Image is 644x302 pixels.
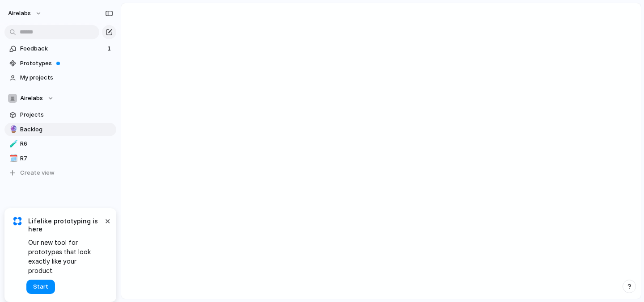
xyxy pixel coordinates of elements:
[33,282,48,291] span: Start
[4,166,116,180] button: Create view
[4,137,116,151] a: 🧪R6
[9,153,16,164] div: 🗓️
[8,154,17,163] button: 🗓️
[20,110,113,119] span: Projects
[20,94,43,103] span: Airelabs
[20,73,113,82] span: My projects
[4,152,116,165] a: 🗓️R7
[4,6,47,21] button: airelabs
[20,139,113,148] span: R6
[8,125,17,134] button: 🔮
[20,168,55,177] span: Create view
[26,280,55,294] button: Start
[4,123,116,136] a: 🔮Backlog
[28,238,103,275] span: Our new tool for prototypes that look exactly like your product.
[20,59,113,68] span: Prototypes
[107,44,113,53] span: 1
[4,71,116,84] a: My projects
[28,217,103,233] span: Lifelike prototyping is here
[20,125,113,134] span: Backlog
[4,57,116,70] a: Prototypes
[9,139,16,149] div: 🧪
[4,108,116,122] a: Projects
[4,92,116,105] button: Airelabs
[4,42,116,55] a: Feedback1
[8,139,17,148] button: 🧪
[9,124,16,134] div: 🔮
[8,9,31,18] span: airelabs
[20,154,113,163] span: R7
[20,44,105,53] span: Feedback
[102,215,113,226] button: Dismiss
